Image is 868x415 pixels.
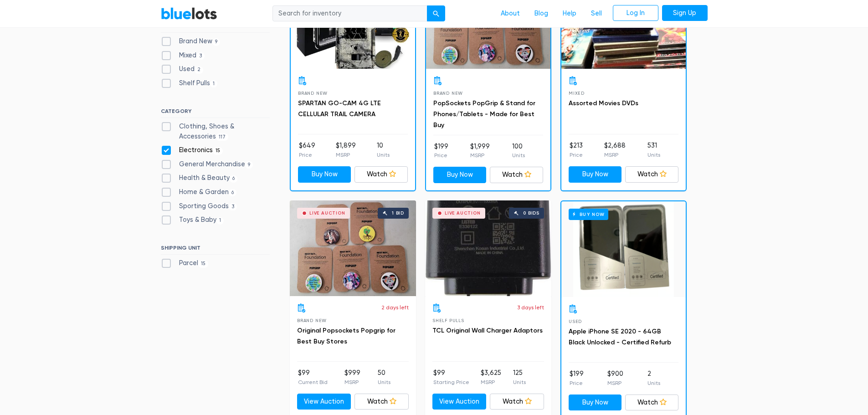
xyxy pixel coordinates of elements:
p: Price [570,379,584,387]
a: BlueLots [161,7,217,20]
span: Mixed [569,91,585,96]
p: MSRP [604,151,626,159]
label: General Merchandise [161,159,253,169]
label: Mixed [161,51,205,61]
div: Live Auction [445,211,481,215]
p: 2 days left [381,303,409,312]
li: 125 [513,368,526,386]
span: 2 [195,67,204,74]
h6: CATEGORY [161,108,270,118]
li: 531 [647,141,660,159]
span: 1 [210,80,218,87]
p: Price [434,151,448,159]
a: Apple iPhone SE 2020 - 64GB Black Unlocked - Certified Refurb [569,328,671,346]
a: Live Auction 1 bid [290,200,416,296]
li: $3,625 [481,368,501,386]
a: Watch [625,166,678,183]
a: Buy Now [433,167,487,183]
p: Current Bid [298,378,328,386]
input: Search for inventory [272,5,427,22]
span: Brand New [298,91,328,96]
a: Sign Up [662,5,708,21]
a: About [493,5,527,22]
a: Blog [527,5,555,22]
span: Shelf Pulls [432,318,464,323]
div: 1 bid [392,211,404,215]
a: Watch [625,395,678,411]
li: $1,899 [336,141,356,159]
a: Log In [613,5,658,21]
a: Live Auction 0 bids [425,200,551,296]
p: Price [299,151,315,159]
a: View Auction [297,394,351,410]
span: Brand New [433,91,463,96]
a: Watch [354,166,408,183]
span: Used [569,319,582,324]
li: $199 [434,142,448,160]
a: View Auction [432,394,487,410]
label: Brand New [161,36,221,46]
p: MSRP [336,151,356,159]
li: $213 [570,141,583,159]
label: Shelf Pulls [161,78,218,88]
a: TCL Original Wall Charger Adaptors [432,327,543,334]
label: Home & Garden [161,187,237,197]
p: Units [377,151,390,159]
label: Toys & Baby [161,215,224,225]
li: $2,688 [604,141,626,159]
li: 10 [377,141,390,159]
div: Live Auction [309,211,345,215]
a: Buy Now [569,395,622,411]
li: $99 [298,368,328,386]
span: 3 [196,52,205,60]
p: MSRP [481,378,501,386]
a: Buy Now [561,201,686,297]
p: MSRP [470,151,490,159]
li: $1,999 [470,142,490,160]
a: Sell [584,5,609,22]
label: Sporting Goods [161,201,237,211]
a: Watch [490,394,544,410]
a: Help [555,5,584,22]
p: Starting Price [433,378,469,386]
span: 15 [213,147,223,154]
label: Parcel [161,258,209,268]
span: 6 [230,175,238,183]
a: Buy Now [569,166,622,183]
p: Price [570,151,583,159]
li: $99 [433,368,469,386]
p: Units [378,378,390,386]
span: 1 [216,217,224,225]
p: MSRP [607,379,623,387]
li: 100 [512,142,525,160]
a: Watch [354,394,409,410]
p: 3 days left [517,303,544,312]
span: 9 [212,38,221,46]
p: Units [512,151,525,159]
span: 3 [229,203,237,210]
label: Used [161,64,204,74]
li: 50 [378,368,390,386]
a: PopSockets PopGrip & Stand for Phones/Tablets - Made for Best Buy [433,99,535,129]
li: $999 [344,368,360,386]
p: Units [647,151,660,159]
span: 117 [216,133,229,141]
div: 0 bids [523,211,539,215]
span: Brand New [297,318,327,323]
a: Watch [490,167,543,183]
a: SPARTAN GO-CAM 4G LTE CELLULAR TRAIL CAMERA [298,99,381,118]
label: Health & Beauty [161,173,238,183]
span: 9 [245,161,253,169]
a: Assorted Movies DVDs [569,99,638,107]
h6: Buy Now [569,209,608,220]
li: $900 [607,369,623,387]
label: Clothing, Shoes & Accessories [161,122,270,141]
a: Original Popsockets Popgrip for Best Buy Stores [297,327,395,345]
p: Units [513,378,526,386]
span: 6 [229,189,237,196]
li: $649 [299,141,315,159]
span: 15 [198,261,209,268]
p: MSRP [344,378,360,386]
a: Buy Now [298,166,351,183]
li: $199 [570,369,584,387]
